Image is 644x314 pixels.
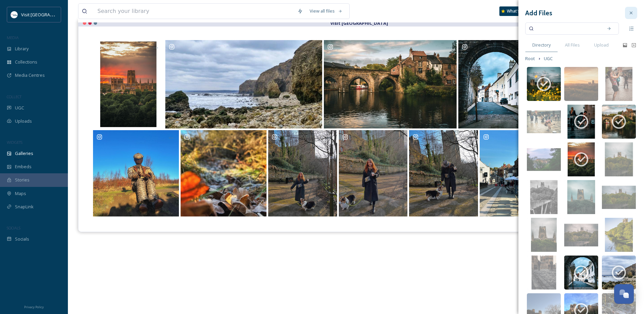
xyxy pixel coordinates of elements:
a: Opens media popup. Media description: viewfromadoor-17874271224290902.jpeg. [457,40,530,128]
img: c5957964-d578-4d6b-8f01-281a7d1b634b.jpg [602,218,636,252]
span: WIDGETS [7,140,22,145]
a: Opens media popup. Media description: dusty_optics-17843891946535930.jpg. [323,40,457,128]
h3: Add Files [525,8,552,18]
a: Opens media popup. Media description: sarahwarah_wanders-18484460542002264.jpeg. [92,130,180,216]
img: f8bc9f19-fa2a-4fac-8fca-58a47bd2ed2d.jpg [602,142,636,176]
img: a681fe5e-6f27-47af-9979-62da8fb02f94.jpg [564,218,598,252]
img: 9a46fff3-334f-4f20-adeb-c788e3126468.jpg [602,67,636,101]
span: SnapLink [15,204,34,210]
span: Uploads [15,118,32,124]
img: e4de6786-412f-4063-b2e6-45f7bf833918.jpg [527,67,561,101]
span: Privacy Policy [24,305,44,309]
span: Visit [GEOGRAPHIC_DATA] [21,11,74,18]
a: View all files [306,4,346,18]
span: Galleries [15,150,33,157]
img: 1680077135441.jpeg [11,11,18,18]
img: cececa00-b3e0-44ae-99b3-150f46e44e4f.jpg [564,105,598,139]
span: Media Centres [15,72,45,78]
a: Opens media popup. Media description: maggiecao1107-18042532808105764.jpeg. [479,130,550,216]
a: Opens media popup. Media description: sadiew2021-18024002537386374.jpeg. [165,40,323,128]
a: Opens media popup. Media description: dusty_optics-1758050926220.jpg. [92,40,165,128]
span: Maps [15,190,26,197]
img: 54c5ce28-330b-44b1-ae27-cf7a97aa4a74.jpg [527,218,561,252]
span: Stories [15,177,30,183]
img: 6e1776c9-b804-4304-a853-3c3027c09a6d.jpg [564,67,598,101]
span: Collections [15,59,37,65]
span: UGC [15,105,24,111]
span: COLLECT [7,94,21,99]
strong: Visit [GEOGRAPHIC_DATA] [330,20,388,26]
img: 295d1f79-d64c-4ae3-9ff7-6ef6ac648718.jpg [527,180,561,214]
a: Opens media popup. Media description: sarahwarah_wanders-18123723979414287.jpeg. [180,130,268,216]
img: f3cca1dc-ee64-4b4f-9cad-2510a44f9668.jpg [527,142,561,176]
span: All Files [565,42,580,48]
img: 2223f494-9771-494b-8a8c-f55ab3a34a4b.jpg [564,256,598,290]
span: UGC [544,55,553,62]
a: Privacy Policy [24,302,44,311]
span: Root [525,55,535,62]
span: MEDIA [7,35,19,40]
span: Library [15,46,29,52]
span: Upload [594,42,609,48]
input: Search your library [94,4,294,19]
img: 776cb2a9-ca5d-49b9-8532-72ba2d8e444a.jpg [602,256,636,290]
img: ecb082fa-ee27-4567-92bd-427d1bdb293b.jpg [602,180,636,214]
span: Socials [15,236,29,242]
a: Opens media popup. Media description: a.petrovskaya-17853218709384631.jpeg. [338,130,408,216]
img: 8f755ee5-ff44-4ec7-b6d0-690888c83774.jpg [527,256,561,290]
img: 92b89c17-6b4a-45e3-aaa1-e58b5b9bb371.jpg [602,105,636,139]
button: Open Chat [614,284,634,304]
img: 3e043ea8-eff9-4c7a-8ef0-5c61afba0273.jpg [564,180,598,214]
img: 3c087daf-edac-46b9-90d4-b2f2f5f5e2d5.jpg [527,105,561,139]
a: Opens media popup. Media description: a.petrovskaya-18055183874010194.jpeg. [268,130,338,216]
span: Embeds [15,163,32,170]
a: Opens media popup. Media description: a.petrovskaya-17854032132380591.jpeg. [408,130,479,216]
span: Directory [532,42,551,48]
a: What's New [499,6,533,16]
span: SOCIALS [7,225,20,230]
img: 3486b86a-48ee-4f8b-994c-308ec9ecc536.jpg [564,142,598,176]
